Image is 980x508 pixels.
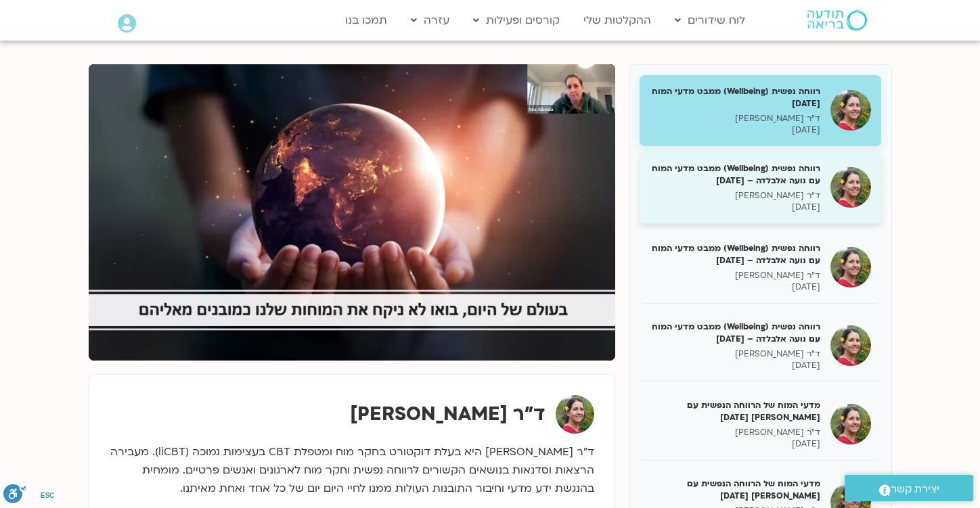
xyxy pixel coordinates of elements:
h5: רווחה נפשית (Wellbeing) ממבט מדעי המוח [DATE] [650,85,820,110]
img: רווחה נפשית (Wellbeing) ממבט מדעי המוח עם נועה אלבלדה – 14/02/25 [830,247,871,287]
h5: רווחה נפשית (Wellbeing) ממבט מדעי המוח עם נועה אלבלדה – [DATE] [650,321,820,345]
img: ד"ר נועה אלבלדה [556,395,594,434]
h5: רווחה נפשית (Wellbeing) ממבט מדעי המוח עם נועה אלבלדה – [DATE] [650,162,820,187]
img: רווחה נפשית (Wellbeing) ממבט מדעי המוח 31/01/25 [830,90,871,131]
strong: ד"ר [PERSON_NAME] [350,401,545,427]
p: [DATE] [650,202,820,213]
a: יצירת קשר [845,475,973,501]
p: ד"ר [PERSON_NAME] [650,348,820,360]
img: רווחה נפשית (Wellbeing) ממבט מדעי המוח עם נועה אלבלדה – 21/02/25 [830,325,871,366]
a: תמכו בנו [338,7,394,33]
p: ד"ר [PERSON_NAME] [650,190,820,202]
p: [DATE] [650,281,820,293]
p: ד"ר [PERSON_NAME] [650,270,820,281]
p: [DATE] [650,124,820,136]
p: ד״ר [PERSON_NAME] היא בעלת דוקטורט בחקר מוח ומטפלת CBT בעצימות נמוכה (liCBT). מעבירה הרצאות וסדנא... [110,443,594,498]
h5: מדעי המוח של הרווחה הנפשית עם [PERSON_NAME] [DATE] [650,399,820,423]
a: עזרה [404,7,456,33]
p: [DATE] [650,438,820,450]
a: קורסים ופעילות [466,7,566,33]
span: יצירת קשר [891,480,939,499]
img: מדעי המוח של הרווחה הנפשית עם נועה אלבלדה 28/02/25 [830,404,871,444]
a: לוח שידורים [668,7,752,33]
img: תודעה בריאה [807,10,867,30]
p: [DATE] [650,360,820,371]
h5: רווחה נפשית (Wellbeing) ממבט מדעי המוח עם נועה אלבלדה – [DATE] [650,242,820,267]
img: רווחה נפשית (Wellbeing) ממבט מדעי המוח עם נועה אלבלדה – 07/02/25 [830,167,871,208]
p: ד"ר [PERSON_NAME] [650,113,820,124]
p: ד"ר [PERSON_NAME] [650,427,820,438]
a: ההקלטות שלי [577,7,658,33]
h5: מדעי המוח של הרווחה הנפשית עם [PERSON_NAME] [DATE] [650,478,820,502]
